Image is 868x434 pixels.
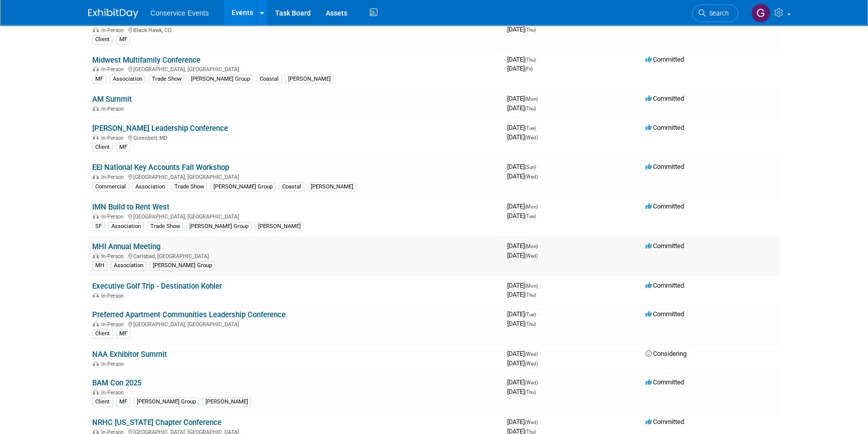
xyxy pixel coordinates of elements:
[645,242,684,250] span: Committed
[149,75,184,84] div: Trade Show
[92,26,499,34] div: Black Hawk, CO
[507,124,539,131] span: [DATE]
[111,261,146,270] div: Association
[507,133,538,141] span: [DATE]
[150,9,209,17] span: Conservice Events
[92,95,132,104] a: AM Summit
[525,361,538,366] span: (Wed)
[507,95,541,102] span: [DATE]
[507,350,541,357] span: [DATE]
[525,204,538,209] span: (Mon)
[525,312,536,317] span: (Tue)
[110,75,145,84] div: Association
[101,293,127,299] span: In-Person
[539,242,541,250] span: -
[507,359,538,367] span: [DATE]
[101,213,127,220] span: In-Person
[525,283,538,289] span: (Mon)
[101,174,127,180] span: In-Person
[537,310,539,318] span: -
[525,419,538,425] span: (Wed)
[525,96,538,102] span: (Mon)
[525,57,536,63] span: (Thu)
[507,212,536,220] span: [DATE]
[525,244,538,249] span: (Mon)
[525,125,536,131] span: (Tue)
[539,350,541,357] span: -
[507,310,539,318] span: [DATE]
[537,163,539,170] span: -
[525,253,538,259] span: (Wed)
[525,106,536,111] span: (Thu)
[645,418,684,425] span: Committed
[93,321,99,326] img: In-Person Event
[93,135,99,140] img: In-Person Event
[645,124,684,131] span: Committed
[92,56,200,65] a: Midwest Multifamily Conference
[92,133,499,141] div: Greenbelt, MD
[92,143,113,152] div: Client
[92,310,286,319] a: Preferred Apartment Communities Leadership Conference
[92,163,229,172] a: EEI National Key Accounts Fall Workshop
[645,282,684,289] span: Committed
[93,174,99,179] img: In-Person Event
[116,143,130,152] div: MF
[88,9,138,19] img: ExhibitDay
[537,56,539,63] span: -
[92,35,113,44] div: Client
[92,418,222,427] a: NRHC [US_STATE] Chapter Conference
[507,163,539,170] span: [DATE]
[507,242,541,250] span: [DATE]
[93,253,99,258] img: In-Person Event
[92,350,167,359] a: NAA Exhibitor Summit
[186,222,252,231] div: [PERSON_NAME] Group
[257,75,282,84] div: Coastal
[92,261,107,270] div: MH
[645,310,684,318] span: Committed
[101,106,127,112] span: In-Person
[645,378,684,386] span: Committed
[210,182,276,191] div: [PERSON_NAME] Group
[507,65,533,72] span: [DATE]
[92,75,106,84] div: MF
[279,182,304,191] div: Coastal
[93,429,99,434] img: In-Person Event
[645,56,684,63] span: Committed
[101,27,127,34] span: In-Person
[147,222,183,231] div: Trade Show
[525,380,538,385] span: (Wed)
[101,361,127,367] span: In-Person
[92,397,113,406] div: Client
[188,75,253,84] div: [PERSON_NAME] Group
[539,418,541,425] span: -
[525,66,533,72] span: (Fri)
[92,242,160,251] a: MHI Annual Meeting
[308,182,356,191] div: [PERSON_NAME]
[171,182,207,191] div: Trade Show
[101,389,127,396] span: In-Person
[507,104,536,112] span: [DATE]
[116,35,130,44] div: MF
[108,222,144,231] div: Association
[92,329,113,338] div: Client
[92,212,499,220] div: [GEOGRAPHIC_DATA], [GEOGRAPHIC_DATA]
[93,361,99,366] img: In-Person Event
[255,222,304,231] div: [PERSON_NAME]
[537,124,539,131] span: -
[92,172,499,180] div: [GEOGRAPHIC_DATA], [GEOGRAPHIC_DATA]
[525,27,536,33] span: (Thu)
[134,397,199,406] div: [PERSON_NAME] Group
[92,252,499,260] div: Carlsbad, [GEOGRAPHIC_DATA]
[645,163,684,170] span: Committed
[507,282,541,289] span: [DATE]
[92,182,129,191] div: Commercial
[93,293,99,298] img: In-Person Event
[507,26,536,33] span: [DATE]
[507,202,541,210] span: [DATE]
[202,397,251,406] div: [PERSON_NAME]
[539,378,541,386] span: -
[93,213,99,219] img: In-Person Event
[525,135,538,140] span: (Wed)
[92,202,169,211] a: IMN Build to Rent West
[92,222,105,231] div: SF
